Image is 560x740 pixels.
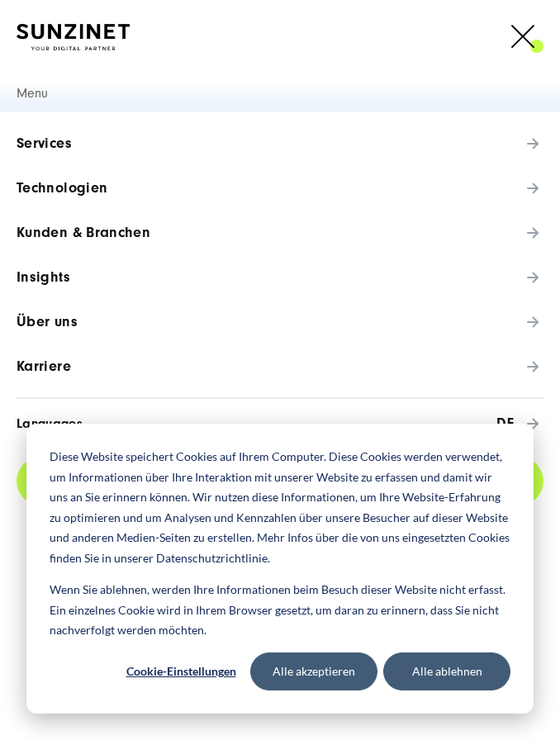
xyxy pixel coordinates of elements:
[17,24,130,50] img: SUNZINET Full Service Digital Agentur
[17,457,543,505] a: Kontakt
[17,180,107,197] span: Technologien
[117,652,244,690] button: Cookie-Einstellungen
[83,415,514,432] span: de
[26,424,534,714] div: Cookie banner
[17,358,71,375] span: Karriere
[383,652,510,690] button: Alle ablehnen
[17,269,70,286] span: Insights
[17,225,150,241] span: Kunden & Branchen
[50,580,510,641] p: Wenn Sie ablehnen, werden Ihre Informationen beim Besuch dieser Website nicht erfasst. Ein einzel...
[250,652,377,690] button: Alle akzeptieren
[17,397,543,448] a: Languagesde
[17,135,72,152] span: Services
[17,415,83,432] span: Languages
[17,314,78,330] span: Über uns
[50,447,510,568] p: Diese Website speichert Cookies auf Ihrem Computer. Diese Cookies werden verwendet, um Informatio...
